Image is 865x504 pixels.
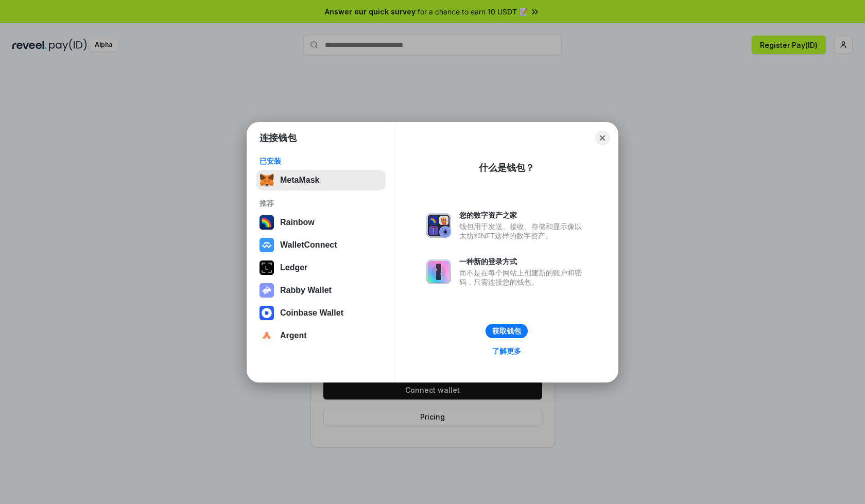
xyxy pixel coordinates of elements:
[256,235,386,255] button: WalletConnect
[486,344,527,358] a: 了解更多
[280,286,332,295] div: Rabby Wallet
[459,257,587,266] div: 一种新的登录方式
[259,132,297,144] h1: 连接钱包
[259,199,383,208] div: 推荐
[280,263,307,272] div: Ledger
[259,328,274,343] img: svg+xml,%3Csvg%20width%3D%2228%22%20height%3D%2228%22%20viewBox%3D%220%200%2028%2028%22%20fill%3D...
[280,308,343,318] div: Coinbase Wallet
[259,215,274,230] img: svg+xml,%3Csvg%20width%3D%22120%22%20height%3D%22120%22%20viewBox%3D%220%200%20120%20120%22%20fil...
[259,306,274,320] img: svg+xml,%3Csvg%20width%3D%2228%22%20height%3D%2228%22%20viewBox%3D%220%200%2028%2028%22%20fill%3D...
[256,303,386,323] button: Coinbase Wallet
[492,326,521,336] div: 获取钱包
[459,222,587,240] div: 钱包用于发送、接收、存储和显示像以太坊和NFT这样的数字资产。
[595,131,610,145] button: Close
[459,211,587,220] div: 您的数字资产之家
[259,157,383,166] div: 已安装
[459,268,587,287] div: 而不是在每个网站上创建新的账户和密码，只需连接您的钱包。
[479,162,534,174] div: 什么是钱包？
[259,238,274,252] img: svg+xml,%3Csvg%20width%3D%2228%22%20height%3D%2228%22%20viewBox%3D%220%200%2028%2028%22%20fill%3D...
[280,240,337,250] div: WalletConnect
[486,324,528,338] button: 获取钱包
[259,283,274,298] img: svg+xml,%3Csvg%20xmlns%3D%22http%3A%2F%2Fwww.w3.org%2F2000%2Fsvg%22%20fill%3D%22none%22%20viewBox...
[280,218,315,227] div: Rainbow
[492,346,521,356] div: 了解更多
[280,176,319,185] div: MetaMask
[256,170,386,190] button: MetaMask
[259,173,274,187] img: svg+xml,%3Csvg%20fill%3D%22none%22%20height%3D%2233%22%20viewBox%3D%220%200%2035%2033%22%20width%...
[256,280,386,301] button: Rabby Wallet
[280,331,307,340] div: Argent
[256,325,386,346] button: Argent
[426,259,451,284] img: svg+xml,%3Csvg%20xmlns%3D%22http%3A%2F%2Fwww.w3.org%2F2000%2Fsvg%22%20fill%3D%22none%22%20viewBox...
[426,213,451,238] img: svg+xml,%3Csvg%20xmlns%3D%22http%3A%2F%2Fwww.w3.org%2F2000%2Fsvg%22%20fill%3D%22none%22%20viewBox...
[259,260,274,275] img: svg+xml,%3Csvg%20xmlns%3D%22http%3A%2F%2Fwww.w3.org%2F2000%2Fsvg%22%20width%3D%2228%22%20height%3...
[256,212,386,233] button: Rainbow
[256,257,386,278] button: Ledger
